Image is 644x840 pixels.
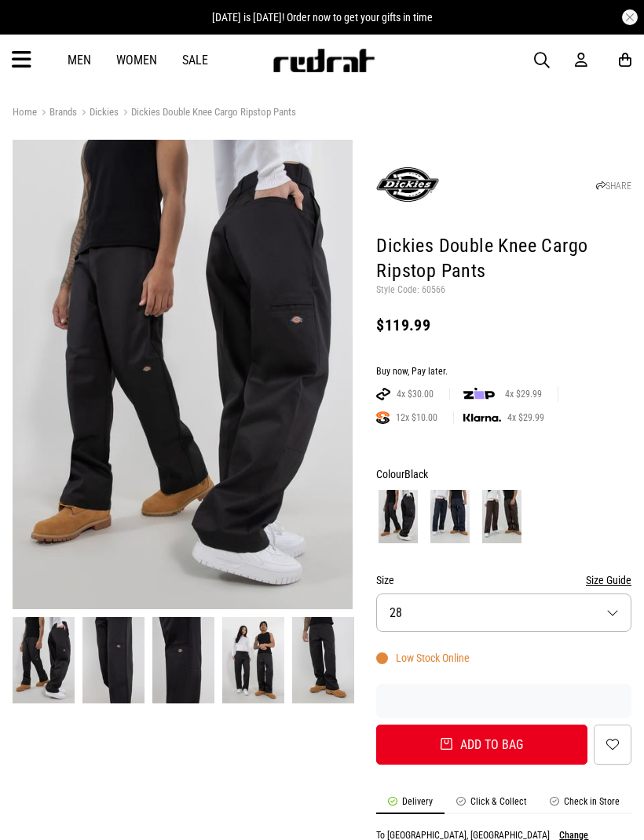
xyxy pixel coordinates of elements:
a: Brands [37,106,77,121]
img: zip [463,386,495,402]
a: Sale [182,53,208,68]
img: Dickies Double Knee Cargo Ripstop Pants in Black [152,617,214,703]
p: Style Code: 60566 [376,284,631,297]
div: Buy now, Pay later. [376,366,631,378]
img: Black [379,490,418,543]
span: [DATE] is [DATE]! Order now to get your gifts in time [212,11,433,24]
a: Women [116,53,157,68]
img: SPLITPAY [376,411,390,424]
div: $119.99 [376,316,631,334]
div: Size [376,571,631,590]
a: Home [13,106,37,118]
img: Dickies Double Knee Cargo Ripstop Pants in Black [13,140,353,609]
span: 4x $30.00 [390,388,440,400]
button: Size Guide [586,571,631,590]
iframe: Customer reviews powered by Trustpilot [376,693,631,709]
button: Add to bag [376,725,587,765]
img: Dark Navy [430,490,470,543]
img: Redrat logo [272,49,375,72]
span: 4x $29.99 [499,388,548,400]
div: Colour [376,465,631,484]
li: Delivery [376,796,445,814]
img: Dickies Double Knee Cargo Ripstop Pants in Black [82,617,145,703]
button: 28 [376,593,631,632]
li: Check in Store [538,796,631,814]
h1: Dickies Double Knee Cargo Ripstop Pants [376,234,631,284]
span: Black [404,468,428,480]
a: Men [68,53,91,68]
img: Dickies Double Knee Cargo Ripstop Pants in Black [222,617,284,703]
span: 12x $10.00 [390,411,444,424]
div: Low Stock Online [376,652,470,664]
span: 28 [390,605,402,620]
img: Dickies Double Knee Cargo Ripstop Pants in Black [13,617,75,703]
button: Next [9,658,18,659]
li: Click & Collect [445,796,539,814]
span: 4x $29.99 [501,411,551,424]
img: AFTERPAY [376,388,390,400]
img: Dickies [376,153,439,216]
img: Dickies Double Knee Cargo Ripstop Pants in Black [292,617,354,703]
a: Dickies [77,106,119,121]
img: KLARNA [463,414,501,422]
a: SHARE [596,181,631,192]
a: Dickies Double Knee Cargo Ripstop Pants [119,106,296,121]
img: Dark Brown [482,490,521,543]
